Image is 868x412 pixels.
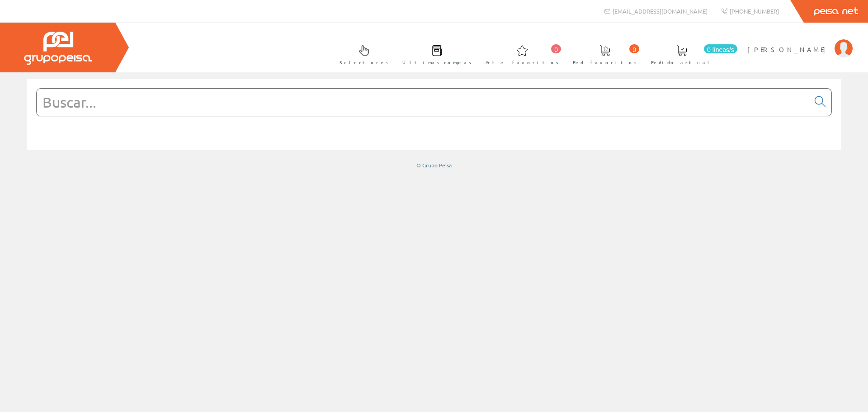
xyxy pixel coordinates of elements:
[330,38,393,71] a: Selectores
[707,46,734,53] font: 0 líneas/s
[651,59,712,66] font: Pedido actual
[554,46,558,53] font: 0
[340,59,388,66] font: Selectores
[632,46,636,53] font: 0
[24,32,92,65] img: Grupo Peisa
[730,7,779,15] font: [PHONE_NUMBER]
[573,59,637,66] font: Ped. favoritos
[486,59,559,66] font: Arte. favoritos
[416,161,452,169] font: © Grupo Peisa
[747,45,830,53] font: [PERSON_NAME]
[402,59,472,66] font: Últimas compras
[747,38,853,46] a: [PERSON_NAME]
[37,89,809,116] input: Buscar...
[393,38,476,71] a: Últimas compras
[613,7,708,15] font: [EMAIL_ADDRESS][DOMAIN_NAME]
